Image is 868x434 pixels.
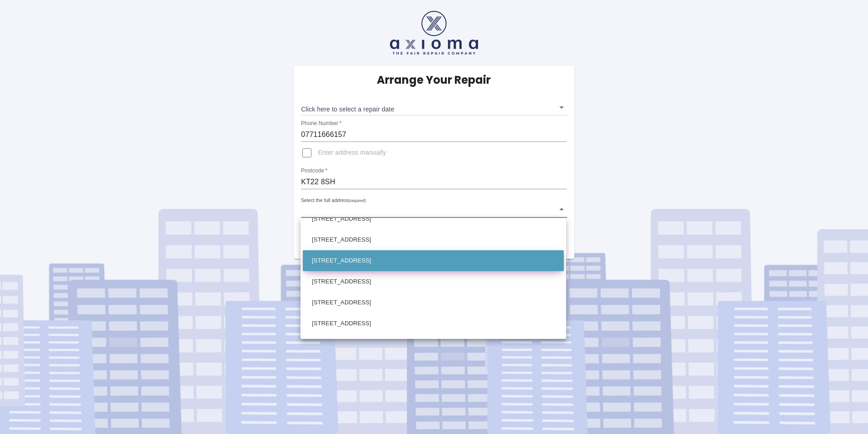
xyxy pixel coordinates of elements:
li: [STREET_ADDRESS] [303,313,564,334]
li: [STREET_ADDRESS] [303,208,564,229]
li: [STREET_ADDRESS] [303,334,564,355]
li: [STREET_ADDRESS] [303,250,564,271]
li: [STREET_ADDRESS] [303,271,564,292]
li: [STREET_ADDRESS] [303,292,564,313]
li: [STREET_ADDRESS] [303,229,564,250]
